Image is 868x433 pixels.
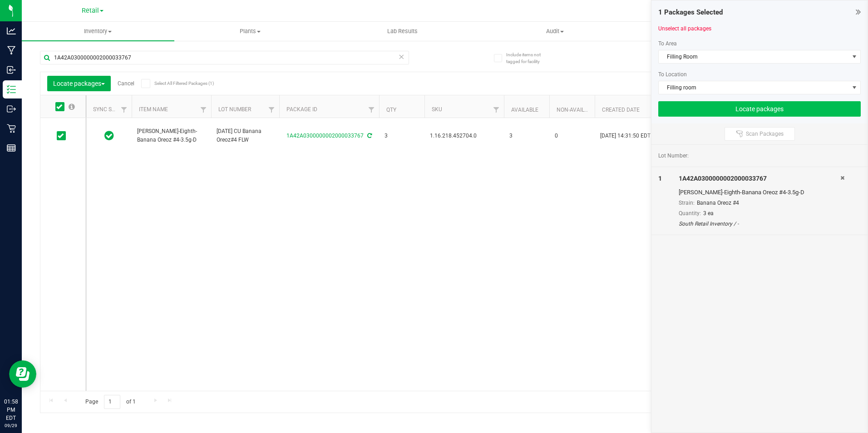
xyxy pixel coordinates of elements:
[679,200,695,206] span: Strain:
[679,220,841,228] div: South Retail Inventory / -
[658,71,687,78] span: To Location
[69,103,75,110] span: Select all records on this page
[658,152,689,160] span: Lot Number:
[53,80,105,87] span: Locate packages
[679,174,841,183] div: 1A42A0300000002000033767
[679,188,841,197] div: [PERSON_NAME]-Eighth-Banana Oreoz #4-3.5g-D
[7,85,16,94] inline-svg: Inventory
[602,107,640,113] a: Created Date
[104,395,120,409] input: 1
[366,133,372,139] span: Sync from Compliance System
[555,132,589,140] span: 0
[93,106,128,113] a: Sync Status
[399,51,405,63] span: Clear
[22,22,174,41] a: Inventory
[196,102,211,118] a: Filter
[746,130,784,138] span: Scan Packages
[432,106,442,113] a: SKU
[631,22,784,41] a: Inventory Counts
[47,76,111,91] button: Locate packages
[659,81,849,94] span: Filling room
[600,132,651,140] span: [DATE] 14:31:50 EDT
[9,360,36,388] iframe: Resource center
[386,107,396,113] a: Qty
[658,40,677,47] span: To Area
[118,80,134,87] a: Cancel
[7,26,16,35] inline-svg: Analytics
[679,210,701,216] span: Quantity:
[4,398,18,422] p: 01:58 PM EDT
[117,102,132,118] a: Filter
[479,27,631,35] span: Audit
[82,7,99,15] span: Retail
[40,51,409,64] input: Search Package ID, Item Name, SKU, Lot or Part Number...
[703,210,714,216] span: 3 ea
[658,101,861,117] button: Locate packages
[479,22,631,41] a: Audit
[78,395,143,409] span: Page of 1
[364,102,379,118] a: Filter
[375,27,430,35] span: Lab Results
[137,127,206,144] span: [PERSON_NAME]-Eighth-Banana Oreoz #4-3.5g-D
[7,143,16,153] inline-svg: Reports
[557,107,597,113] a: Non-Available
[175,27,326,35] span: Plants
[430,132,498,140] span: 1.16.218.452704.0
[506,51,552,65] span: Include items not tagged for facility
[218,106,251,113] a: Lot Number
[217,127,274,144] span: [DATE] CU Banana Oreoz#4 FLW
[264,102,279,118] a: Filter
[286,106,317,113] a: Package ID
[7,104,16,113] inline-svg: Outbound
[174,22,327,41] a: Plants
[489,102,504,118] a: Filter
[139,106,168,113] a: Item Name
[385,132,419,140] span: 3
[725,127,795,141] button: Scan Packages
[22,27,174,35] span: Inventory
[4,422,18,429] p: 09/29
[154,81,200,86] span: Select All Filtered Packages (1)
[286,133,364,139] a: 1A42A0300000002000033767
[697,200,739,206] span: Banana Oreoz #4
[326,22,479,41] a: Lab Results
[7,124,16,133] inline-svg: Retail
[7,46,16,55] inline-svg: Manufacturing
[658,25,711,32] a: Unselect all packages
[658,175,662,182] span: 1
[7,65,16,74] inline-svg: Inbound
[509,132,544,140] span: 3
[659,50,849,63] span: Filling Room
[511,107,538,113] a: Available
[104,129,114,142] span: In Sync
